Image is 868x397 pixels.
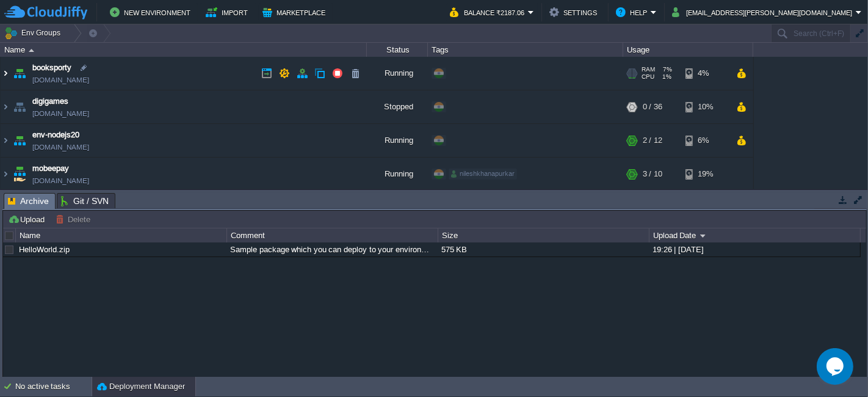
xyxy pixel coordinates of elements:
button: Settings [549,5,601,20]
img: AMDAwAAAACH5BAEAAAAALAAAAAABAAEAAAICRAEAOw== [11,124,28,157]
img: AMDAwAAAACH5BAEAAAAALAAAAAABAAEAAAICRAEAOw== [11,57,28,90]
img: AMDAwAAAACH5BAEAAAAALAAAAAABAAEAAAICRAEAOw== [11,90,28,123]
div: Usage [624,43,753,57]
img: AMDAwAAAACH5BAEAAAAALAAAAAABAAEAAAICRAEAOw== [1,124,10,157]
div: Stopped [367,90,428,123]
button: Env Groups [4,24,65,42]
div: 6% [685,124,725,157]
div: Size [439,228,649,242]
div: 3 / 10 [643,158,662,191]
div: Status [367,43,427,57]
a: [DOMAIN_NAME] [32,74,89,86]
div: 10% [685,90,725,123]
button: Balance ₹2187.06 [450,5,528,20]
button: Delete [56,214,94,225]
div: Running [367,158,428,191]
div: Name [16,228,226,242]
span: 7% [660,66,672,73]
iframe: chat widget [817,348,856,385]
div: Comment [228,228,438,242]
div: Running [367,124,428,157]
div: 19:26 | [DATE] [649,242,859,257]
div: 2 / 12 [643,124,662,157]
div: Sample package which you can deploy to your environment. Feel free to delete and upload a package... [227,242,437,257]
a: env-nodejs20 [32,129,79,141]
img: AMDAwAAAACH5BAEAAAAALAAAAAABAAEAAAICRAEAOw== [11,158,28,191]
button: Import [206,5,251,20]
div: 19% [685,158,725,191]
span: RAM [642,66,655,73]
img: AMDAwAAAACH5BAEAAAAALAAAAAABAAEAAAICRAEAOw== [1,57,10,90]
span: 1% [659,73,671,81]
span: Archive [8,194,49,209]
img: AMDAwAAAACH5BAEAAAAALAAAAAABAAEAAAICRAEAOw== [1,90,10,123]
a: [DOMAIN_NAME] [32,175,89,187]
div: 4% [685,57,725,90]
button: [EMAIL_ADDRESS][PERSON_NAME][DOMAIN_NAME] [672,5,856,20]
button: Help [616,5,651,20]
span: Git / SVN [61,194,109,208]
span: CPU [642,73,654,81]
a: digigames [32,95,68,107]
a: mobeepay [32,162,69,175]
div: 0 / 36 [643,90,662,123]
div: No active tasks [15,377,92,396]
img: AMDAwAAAACH5BAEAAAAALAAAAAABAAEAAAICRAEAOw== [29,49,34,52]
button: Deployment Manager [97,381,185,393]
a: [DOMAIN_NAME] [32,141,89,153]
button: New Environment [110,5,194,20]
div: nileshkhanapurkar [449,169,517,180]
div: Tags [429,43,623,57]
button: Marketplace [262,5,329,20]
div: Running [367,57,428,90]
a: HelloWorld.zip [19,245,70,254]
a: booksporty [32,62,71,74]
img: AMDAwAAAACH5BAEAAAAALAAAAAABAAEAAAICRAEAOw== [1,158,10,191]
div: Name [1,43,366,57]
div: Upload Date [650,228,860,242]
a: [DOMAIN_NAME] [32,107,89,120]
img: CloudJiffy [4,5,87,20]
div: 575 KB [438,242,648,257]
button: Upload [8,214,48,225]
